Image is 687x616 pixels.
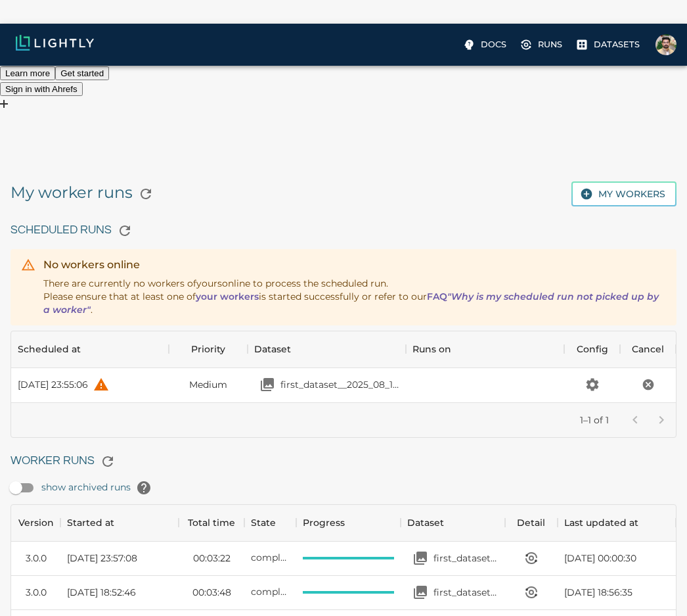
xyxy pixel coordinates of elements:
[18,504,54,541] div: Version
[577,331,608,367] div: Config
[407,579,433,605] button: Open your dataset first_dataset__2025_08_11__17_39_26
[558,504,676,541] div: Last updated at
[60,504,179,541] div: Started at
[460,34,512,55] label: Docs
[412,331,451,367] div: Runs on
[620,331,676,367] div: Cancel
[131,475,157,501] button: help
[481,38,506,51] p: Docs
[407,545,433,571] button: Open your dataset first_dataset__2025_08_11__18_52_14
[564,552,636,565] span: [DATE] 00:00:30
[407,579,499,605] a: Open your dataset first_dataset__2025_08_11__17_39_26first_dataset__2025_08_11__17_39_26
[189,378,227,391] span: Medium
[517,504,545,541] div: Detail
[254,371,399,398] a: Open your dataset first_dataset__2025_08_11__23_55_01first_dataset__2025_08_11__23_55_01
[401,504,505,541] div: Dataset
[564,331,620,367] div: Config
[251,552,301,563] span: completed
[433,552,499,565] p: first_dataset__2025_08_11__18_52_14
[564,504,638,541] div: Last updated at
[632,331,664,367] div: Cancel
[518,545,544,571] button: View worker run detail
[580,414,609,427] p: 1–1 of 1
[650,30,682,59] label: Asad Iqbal
[67,504,114,541] div: Started at
[26,552,47,565] div: 3.0.0
[43,257,666,273] div: No workers online
[303,504,345,541] div: Progress
[571,181,676,207] button: My workers
[43,277,659,316] span: There are currently no workers of yours online to process the scheduled run. Please ensure that a...
[248,331,406,367] div: Dataset
[67,586,136,599] span: [DATE] 18:52:46
[191,331,225,367] div: Priority
[296,504,401,541] div: Progress
[11,504,60,541] div: Version
[406,331,564,367] div: Runs on
[193,552,231,565] time: 00:03:22
[67,552,137,565] span: [DATE] 23:57:08
[18,378,88,391] div: [DATE] 23:55:06
[43,291,659,316] a: FAQ"Why is my scheduled run not picked up by a worker"
[517,34,567,55] label: Runs
[88,371,114,398] button: help
[254,331,291,367] div: Dataset
[5,84,78,94] span: Sign in with Ahrefs
[407,545,499,571] a: Open your dataset first_dataset__2025_08_11__18_52_14first_dataset__2025_08_11__18_52_14
[251,586,301,598] span: completed
[41,475,157,501] span: show archived runs
[196,291,259,302] a: your workers
[505,504,558,541] div: Detail
[11,331,169,367] div: Scheduled at
[26,586,47,599] div: 3.0.0
[538,38,562,51] p: Runs
[655,34,676,55] img: Asad Iqbal
[169,331,248,367] div: Priority
[188,504,235,541] div: Total time
[636,373,660,396] button: Cancel the scheduled run
[280,378,399,391] p: first_dataset__2025_08_11__23_55_01
[254,371,280,398] button: Open your dataset first_dataset__2025_08_11__23_55_01
[11,181,159,207] h5: My worker runs
[192,586,231,599] time: 00:03:48
[518,579,544,605] button: View worker run detail
[244,504,296,541] div: State
[43,291,659,316] i: "Why is my scheduled run not picked up by a worker"
[564,586,632,599] span: [DATE] 18:56:35
[16,35,94,51] img: Lightly
[11,448,676,475] h6: Worker Runs
[179,504,244,541] div: Total time
[573,34,645,55] label: Datasets
[407,504,444,541] div: Dataset
[55,66,109,80] button: Get started
[594,38,640,51] p: Datasets
[433,586,499,599] p: first_dataset__2025_08_11__17_39_26
[11,218,676,244] h6: Scheduled Runs
[18,331,81,367] div: Scheduled at
[251,504,276,541] div: State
